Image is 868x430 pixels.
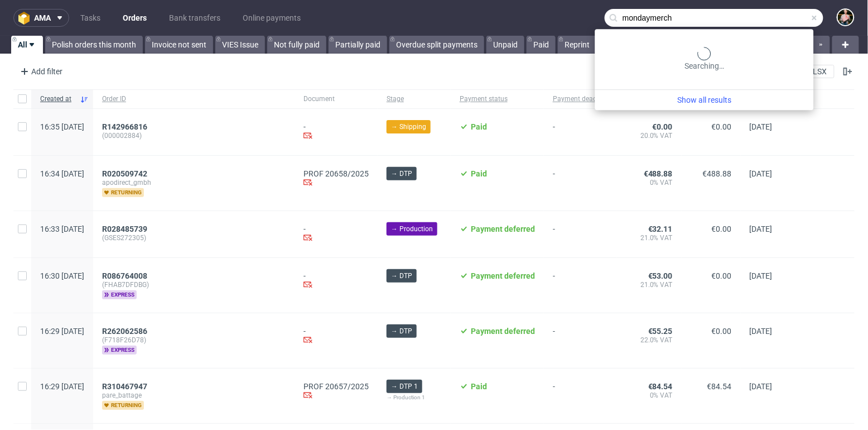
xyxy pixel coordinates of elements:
span: €0.00 [712,327,732,336]
a: Reprint [558,36,596,54]
span: R086764008 [102,271,147,280]
span: €0.00 [712,224,732,233]
span: R028485739 [102,224,147,233]
a: R142966816 [102,122,150,131]
a: PROF 20657/2025 [303,382,369,391]
span: - [553,224,607,244]
a: R262062586 [102,327,150,336]
div: - [303,224,369,244]
a: Unpaid [486,36,524,54]
span: pare_battage [102,391,286,400]
span: 16:35 [DATE] [40,122,84,131]
a: Orders [116,9,153,27]
span: €0.00 [653,122,673,131]
span: [DATE] [750,224,773,233]
a: R020509742 [102,169,150,178]
span: → DTP 1 [391,381,418,391]
span: apodirect_gmbh [102,178,286,187]
span: R262062586 [102,327,147,336]
a: Not fully paid [267,36,326,54]
span: €53.00 [648,271,673,280]
span: 22.0% VAT [625,336,673,345]
span: 20.0% VAT [625,131,673,140]
span: express [102,346,137,355]
span: 0% VAT [625,178,673,187]
span: Paid [471,122,487,131]
span: €488.88 [644,169,673,178]
span: €32.11 [648,224,673,233]
span: Payment deadline [553,94,607,104]
a: Invoice not sent [145,36,213,54]
div: Searching… [600,47,809,71]
span: (FHAB7DFDBG) [102,280,286,289]
span: returning [102,188,144,197]
span: (F718F26D78) [102,336,286,345]
span: 16:33 [DATE] [40,224,84,233]
span: €488.88 [703,169,732,178]
img: Marta Tomaszewska [838,9,853,25]
a: VIES Issue [215,36,265,54]
span: - [553,382,607,410]
span: Order ID [102,94,286,104]
span: €0.00 [712,122,732,131]
span: Paid [471,169,487,178]
a: R028485739 [102,224,150,233]
span: returning [102,401,144,410]
a: R086764008 [102,271,150,280]
a: Polish orders this month [45,36,143,54]
span: €84.54 [707,382,732,391]
span: Payment deferred [471,271,535,280]
span: Created at [40,94,75,104]
span: €55.25 [648,327,673,336]
span: (000002884) [102,131,286,140]
a: R310467947 [102,382,150,391]
span: Document [303,94,369,104]
span: [DATE] [750,271,773,280]
span: Stage [387,94,442,104]
a: Bank transfers [162,9,227,27]
span: R020509742 [102,169,147,178]
span: → DTP [391,169,412,179]
span: €0.00 [712,271,732,280]
span: 16:30 [DATE] [40,271,84,280]
span: [DATE] [750,169,773,178]
span: - [553,327,607,355]
button: ama [13,9,69,27]
a: Online payments [236,9,307,27]
a: Tasks [74,9,107,27]
span: ama [34,14,51,22]
span: R310467947 [102,382,147,391]
span: [DATE] [750,327,773,336]
span: → DTP [391,326,412,336]
span: 16:34 [DATE] [40,169,84,178]
a: Show all results [600,94,809,106]
span: express [102,290,137,299]
span: Payment deferred [471,327,535,336]
span: - [553,169,607,197]
div: - [303,271,369,291]
span: €84.54 [648,382,673,391]
a: PROF 20658/2025 [303,169,369,178]
span: Payment deferred [471,224,535,233]
span: 21.0% VAT [625,233,673,242]
span: (GSES272305) [102,233,286,242]
span: → DTP [391,271,412,281]
img: logo [18,12,34,25]
a: Overdue split payments [389,36,484,54]
div: - [303,327,369,346]
span: - [553,271,607,299]
div: - [303,122,369,142]
span: → Shipping [391,122,426,132]
span: [DATE] [750,122,773,131]
span: → Production [391,224,433,234]
span: Payment status [460,94,535,104]
span: Paid [471,382,487,391]
a: All [11,36,43,54]
span: 21.0% VAT [625,280,673,289]
span: R142966816 [102,122,147,131]
div: Add filter [16,63,65,80]
a: Paid [527,36,556,54]
span: - [553,122,607,142]
span: 0% VAT [625,391,673,400]
span: 16:29 [DATE] [40,382,84,391]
